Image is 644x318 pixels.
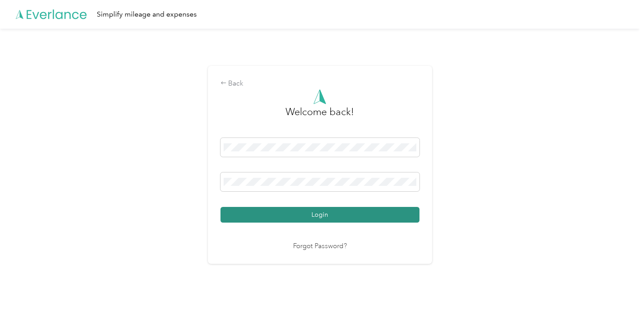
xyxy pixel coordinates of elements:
div: Simplify mileage and expenses [97,9,197,20]
iframe: Everlance-gr Chat Button Frame [594,268,644,318]
button: Login [220,207,419,223]
div: Back [220,78,419,89]
h3: greeting [285,104,354,129]
a: Forgot Password? [293,241,347,252]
